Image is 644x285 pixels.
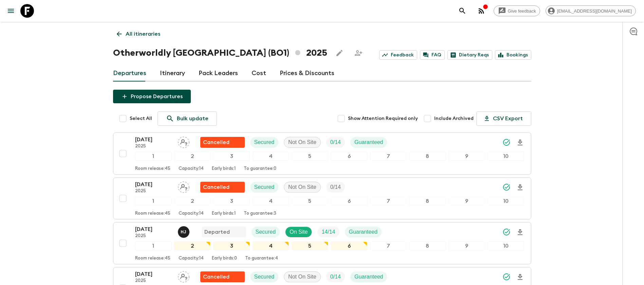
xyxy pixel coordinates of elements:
a: FAQ [420,50,445,60]
div: 8 [409,242,445,250]
p: 2025 [135,233,172,239]
p: Cancelled [203,273,229,281]
p: [DATE] [135,225,172,233]
p: Early birds: 0 [212,256,237,261]
p: Capacity: 14 [179,166,204,172]
div: 9 [448,152,485,161]
div: 1 [135,197,171,206]
div: 4 [253,197,289,206]
p: To guarantee: 0 [244,166,276,172]
div: 8 [409,197,445,206]
div: 5 [292,152,328,161]
button: Edit this itinerary [333,46,346,60]
div: 6 [331,242,367,250]
p: Room release: 45 [135,166,170,172]
a: Cost [252,65,266,82]
p: [DATE] [135,136,172,144]
div: Flash Pack cancellation [200,271,245,282]
div: 3 [213,197,250,206]
p: Room release: 45 [135,256,170,261]
div: 2 [174,242,210,250]
p: 0 / 14 [330,273,341,281]
p: 0 / 14 [330,138,341,146]
p: 2025 [135,189,172,194]
a: Itinerary [160,65,185,82]
div: 8 [409,152,445,161]
p: Guaranteed [349,228,378,236]
a: Departures [113,65,146,82]
div: 10 [487,197,524,206]
p: To guarantee: 3 [244,211,276,216]
a: Give feedback [494,5,540,16]
div: 4 [253,152,289,161]
p: Cancelled [203,183,229,191]
p: Capacity: 14 [179,211,204,216]
div: 5 [292,197,328,206]
button: CSV Export [476,111,531,126]
div: [EMAIL_ADDRESS][DOMAIN_NAME] [546,5,636,16]
a: Prices & Discounts [280,65,334,82]
p: Secured [256,228,276,236]
button: search adventures [456,4,469,18]
p: Bulk update [177,114,208,123]
div: Trip Fill [317,227,339,237]
div: Flash Pack cancellation [200,182,245,193]
a: Bulk update [158,111,217,126]
p: Capacity: 14 [179,256,204,261]
span: Show Attention Required only [348,115,418,122]
div: 6 [331,197,367,206]
div: Trip Fill [326,137,345,148]
p: To guarantee: 4 [245,256,278,261]
p: 14 / 14 [321,228,335,236]
div: Not On Site [284,271,321,282]
svg: Synced Successfully [502,138,511,146]
div: Trip Fill [326,271,345,282]
a: Bookings [495,50,531,60]
p: Not On Site [288,183,316,191]
span: Include Archived [434,115,474,122]
div: On Site [285,227,312,237]
svg: Download Onboarding [516,139,524,147]
span: Select All [130,115,152,122]
button: Propose Departures [113,90,191,103]
span: Assign pack leader [178,183,189,189]
div: 2 [174,152,210,161]
h1: Otherworldly [GEOGRAPHIC_DATA] (BO1) 2025 [113,46,327,60]
div: Not On Site [284,137,321,148]
p: Guaranteed [354,273,383,281]
svg: Download Onboarding [516,183,524,192]
span: Assign pack leader [178,273,189,279]
p: 2025 [135,144,172,149]
p: 2025 [135,278,172,284]
p: Secured [254,183,275,191]
div: Secured [250,137,279,148]
p: All itineraries [126,30,160,38]
div: 1 [135,152,171,161]
svg: Synced Successfully [502,273,511,281]
a: Pack Leaders [199,65,238,82]
div: 3 [213,242,250,250]
div: 7 [370,197,406,206]
svg: Synced Successfully [502,183,511,191]
div: Secured [250,271,279,282]
p: Early birds: 1 [212,166,236,172]
div: Secured [252,227,280,237]
div: 9 [448,197,485,206]
p: Secured [254,273,275,281]
div: 10 [487,152,524,161]
svg: Synced Successfully [502,228,511,236]
p: On Site [290,228,308,236]
a: All itineraries [113,27,164,41]
p: Early birds: 1 [212,211,236,216]
a: Dietary Reqs [447,50,492,60]
button: menu [4,4,18,18]
div: 10 [487,242,524,250]
a: Feedback [379,50,417,60]
svg: Download Onboarding [516,273,524,281]
p: Room release: 45 [135,211,170,216]
div: 7 [370,152,406,161]
p: Secured [254,138,275,146]
div: 3 [213,152,250,161]
div: 6 [331,152,367,161]
div: 7 [370,242,406,250]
